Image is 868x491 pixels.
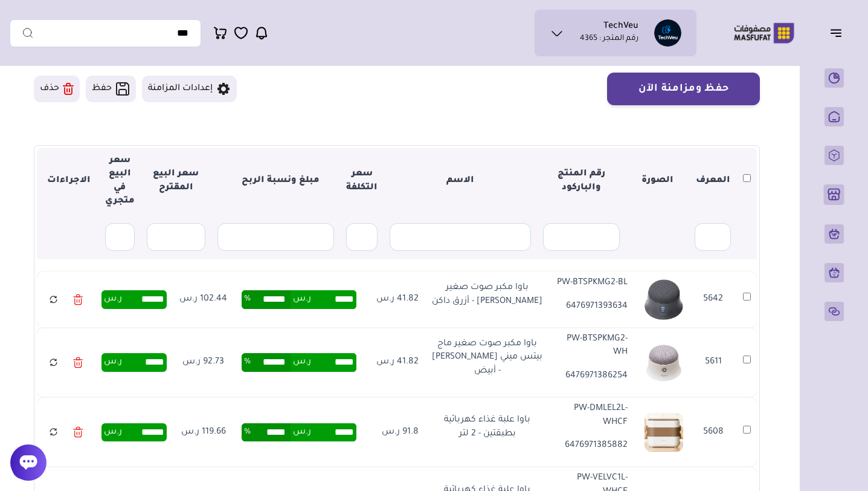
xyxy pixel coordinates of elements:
p: 91.8 ر.س [370,426,419,439]
img: 2025-07-16-687772b6c27a4.png [645,336,683,389]
p: 41.82 ر.س [370,356,419,369]
span: % [244,353,251,371]
button: حذف [34,76,80,102]
img: 2025-07-15-687675b7d85f7.png [645,279,683,320]
h1: TechVeu [603,21,638,33]
img: 20250714184918072298.png [645,413,683,452]
p: 41.82 ر.س [370,293,419,306]
strong: الصورة [641,176,674,186]
strong: الاسم [446,176,474,186]
td: 92.73 ر.س [173,328,234,397]
td: 5642 [689,272,737,328]
img: Logo [725,21,803,45]
span: ر.س [293,353,311,371]
strong: مبلغ ونسبة الربح [232,176,320,186]
p: باوا علبة غذاء كهربائية بطبقتين - 2 لتر [431,414,544,441]
strong: سعر البيع في متجري [105,156,135,206]
button: إعدادات المزامنة [142,76,237,102]
span: % [244,290,251,308]
div: ر.س [101,423,167,441]
p: رقم المتجر : 4365 [580,33,638,45]
strong: المعرف [696,176,730,186]
p: باوا مكبر صوت صغير ماج بيتس ميني [PERSON_NAME] - أبيض [431,337,544,378]
div: ر.س [101,353,167,371]
p: باوا مكبر صوت صغير [PERSON_NAME] - أزرق داكن [431,281,544,308]
button: حفظ [86,76,136,102]
span: % [244,423,251,441]
img: Saleh [654,19,681,47]
p: 6476971385882 [556,439,628,452]
span: ر.س [293,290,311,308]
button: حفظ ومزامنة الآن [607,73,760,105]
td: 102.44 ر.س [173,272,234,328]
td: 5608 [689,397,737,467]
p: 6476971386254 [556,369,628,383]
p: PW-DMLEL2L-WHCF [556,402,628,429]
p: 6476971393634 [556,300,628,313]
div: ر.س [101,290,167,308]
td: 119.66 ر.س [173,397,234,467]
td: 5611 [689,328,737,397]
strong: سعر التكلفة [346,169,378,192]
strong: سعر البيع المقترح [153,169,199,192]
strong: رقم المنتج والباركود [558,169,605,192]
span: ر.س [293,423,311,441]
p: PW-BTSPKMG2-WH [556,333,628,360]
strong: الاجراءات [47,176,91,186]
p: PW-BTSPKMG2-BL [556,276,628,290]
